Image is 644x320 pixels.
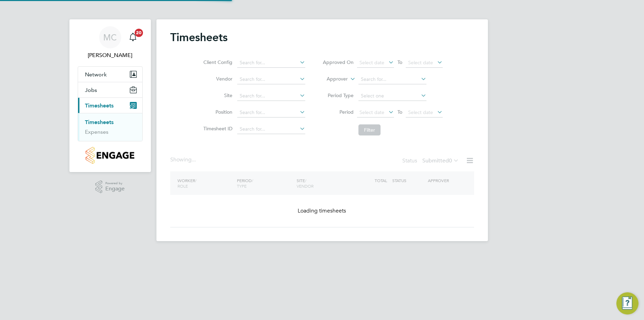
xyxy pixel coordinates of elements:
span: ... [192,156,196,163]
a: MC[PERSON_NAME] [78,26,143,59]
div: Timesheets [78,113,142,141]
span: MC [103,33,117,42]
nav: Main navigation [69,19,151,172]
span: Select date [359,109,384,115]
label: Timesheet ID [201,125,232,132]
button: Engage Resource Center [616,292,638,314]
span: Select date [359,59,384,66]
input: Search for... [358,75,426,84]
label: Period [323,109,354,115]
span: Jobs [85,87,97,93]
label: Submitted [422,157,459,164]
h2: Timesheets [170,30,228,44]
span: To [395,107,404,116]
span: Select date [408,109,433,115]
button: Network [78,67,142,82]
a: Powered byEngage [95,180,125,194]
img: countryside-properties-logo-retina.png [86,147,134,164]
button: Timesheets [78,98,142,113]
span: 0 [449,157,452,164]
button: Jobs [78,82,142,97]
a: Timesheets [85,119,114,125]
label: Position [201,109,232,115]
span: Powered by [105,180,125,186]
button: Filter [358,124,381,135]
label: Approver [317,76,348,83]
input: Search for... [237,91,305,101]
label: Vendor [201,76,232,82]
span: Timesheets [85,102,114,109]
input: Search for... [237,124,305,134]
span: 20 [135,29,143,37]
span: Engage [105,186,125,192]
a: Go to home page [78,147,143,164]
label: Period Type [323,92,354,98]
label: Approved On [323,59,354,65]
a: 20 [126,26,140,48]
span: Marian Chitimus [78,51,143,59]
label: Site [201,92,232,98]
input: Select one [358,91,426,101]
input: Search for... [237,58,305,68]
div: Status [402,156,460,166]
span: Select date [408,59,433,66]
input: Search for... [237,75,305,84]
label: Client Config [201,59,232,65]
a: Expenses [85,129,108,135]
input: Search for... [237,108,305,117]
span: To [395,58,404,67]
div: Showing [170,156,197,163]
span: Network [85,71,107,78]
